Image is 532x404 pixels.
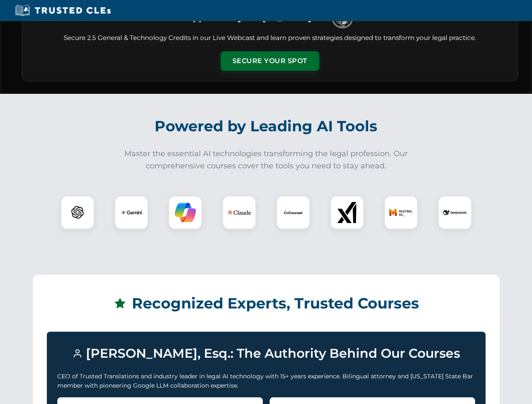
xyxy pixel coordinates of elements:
[57,372,475,391] p: CEO of Trusted Translations and industry leader in legal AI technology with 15+ years experience....
[57,342,475,365] h3: [PERSON_NAME], Esq.: The Authority Behind Our Courses
[121,202,142,223] img: Gemini Logo
[221,51,319,71] button: Secure Your Spot
[283,202,304,223] img: CoCounsel Logo
[389,201,413,224] img: Mistral AI Logo
[227,201,251,224] img: Claude Logo
[438,196,472,229] div: DeepSeek
[175,202,196,223] img: Copilot Logo
[330,196,364,229] div: xAI
[337,202,358,223] img: xAI Logo
[13,4,113,17] img: Trusted CLEs
[384,196,418,229] div: Mistral AI
[119,148,414,172] p: Master the essential AI technologies transforming the legal profession. Our comprehensive courses...
[33,112,500,141] h2: Powered by Leading AI Tools
[61,196,94,229] div: ChatGPT
[47,289,486,318] h2: Recognized Experts, Trusted Courses
[115,196,148,229] div: Gemini
[168,196,202,229] div: Copilot
[443,201,467,224] img: DeepSeek Logo
[222,196,256,229] div: Claude
[65,200,90,225] img: ChatGPT Logo
[276,196,310,229] div: CoCounsel
[32,33,508,43] p: Secure 2.5 General & Technology Credits in our Live Webcast and learn proven strategies designed ...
